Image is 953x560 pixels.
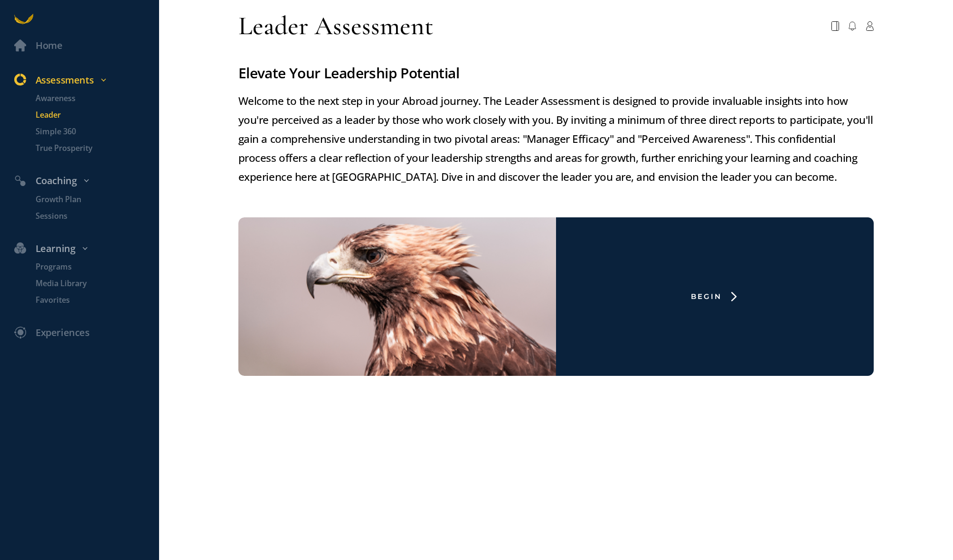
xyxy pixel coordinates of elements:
div: Begin [691,292,722,301]
img: eagle-leader-survey.png [238,217,556,376]
div: Experiences [36,325,90,341]
p: Favorites [36,294,157,306]
p: Programs [36,261,157,273]
p: Media Library [36,278,157,289]
p: Welcome to the next step in your Abroad journey. The Leader Assessment is designed to provide inv... [238,92,874,187]
a: Growth Plan [21,194,159,205]
a: Leader [21,109,159,121]
h3: Elevate Your Leadership Potential [238,62,874,84]
a: Simple 360 [21,126,159,138]
div: Learning [7,241,164,257]
a: Media Library [21,278,159,289]
div: Coaching [7,173,164,189]
a: Programs [21,261,159,273]
p: Sessions [36,210,157,222]
p: Growth Plan [36,194,157,205]
a: Favorites [21,294,159,306]
div: Home [36,38,62,54]
a: Sessions [21,210,159,222]
a: True Prosperity [21,142,159,154]
a: Begin [231,217,881,376]
p: Leader [36,109,157,121]
div: Leader Assessment [238,9,434,43]
p: Simple 360 [36,126,157,138]
div: Assessments [7,73,164,88]
a: Awareness [21,93,159,104]
p: True Prosperity [36,142,157,154]
p: Awareness [36,93,157,104]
